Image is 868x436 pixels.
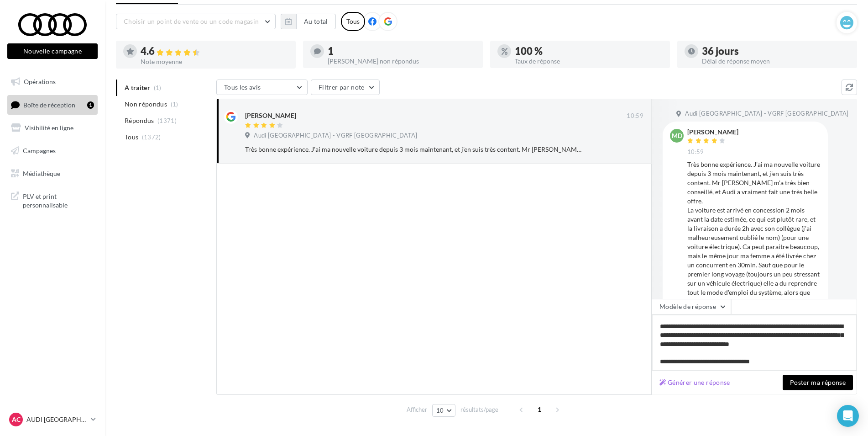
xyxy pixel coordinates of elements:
[141,46,288,57] div: 4.6
[627,112,643,120] span: 10:59
[702,58,850,64] div: Délai de réponse moyen
[23,190,94,210] span: PLV et print personnalisable
[245,145,584,154] div: Très bonne expérience. J'ai ma nouvelle voiture depuis 3 mois maintenant, et j'en suis très conte...
[142,133,161,141] span: (1372)
[281,14,336,29] button: Au total
[687,160,821,379] div: Très bonne expérience. J'ai ma nouvelle voiture depuis 3 mois maintenant, et j'en suis très conte...
[515,46,663,56] div: 100 %
[224,83,261,91] span: Tous les avis
[23,147,56,154] span: Campagnes
[341,12,365,31] div: Tous
[23,169,60,177] span: Médiathèque
[87,101,94,109] div: 1
[407,405,427,414] span: Afficher
[5,118,99,138] a: Visibilité en ligne
[328,58,476,64] div: [PERSON_NAME] non répondus
[685,110,848,118] span: Audi [GEOGRAPHIC_DATA] - VGRF [GEOGRAPHIC_DATA]
[5,141,99,160] a: Campagnes
[23,101,75,108] span: Boîte de réception
[702,46,850,56] div: 36 jours
[25,124,73,132] span: Visibilité en ligne
[116,14,276,29] button: Choisir un point de vente ou un code magasin
[656,377,734,388] button: Générer une réponse
[7,411,98,428] a: AC AUDI [GEOGRAPHIC_DATA]
[5,186,99,213] a: PLV et print personnalisable
[296,14,336,29] button: Au total
[26,415,87,424] p: AUDI [GEOGRAPHIC_DATA]
[432,404,455,417] button: 10
[515,58,663,64] div: Taux de réponse
[687,129,738,135] div: [PERSON_NAME]
[245,111,296,120] div: [PERSON_NAME]
[5,164,99,183] a: Médiathèque
[24,78,56,85] span: Opérations
[5,95,99,115] a: Boîte de réception1
[125,133,138,142] span: Tous
[652,299,731,314] button: Modèle de réponse
[328,46,476,56] div: 1
[125,100,167,109] span: Non répondus
[783,375,853,390] button: Poster ma réponse
[837,405,859,427] div: Open Intercom Messenger
[216,80,308,95] button: Tous les avis
[672,131,682,140] span: MD
[125,116,154,125] span: Répondus
[311,80,380,95] button: Filtrer par note
[124,17,259,25] span: Choisir un point de vente ou un code magasin
[5,72,99,91] a: Opérations
[7,43,98,59] button: Nouvelle campagne
[532,402,547,417] span: 1
[157,117,177,124] span: (1371)
[12,415,21,424] span: AC
[687,148,704,156] span: 10:59
[254,132,417,140] span: Audi [GEOGRAPHIC_DATA] - VGRF [GEOGRAPHIC_DATA]
[141,58,288,65] div: Note moyenne
[171,101,178,108] span: (1)
[460,405,498,414] span: résultats/page
[436,407,444,414] span: 10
